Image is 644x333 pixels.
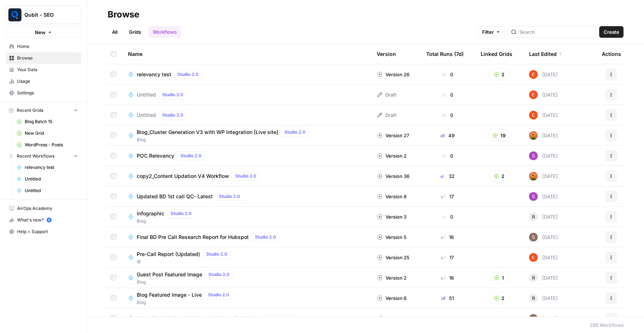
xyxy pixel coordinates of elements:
button: 19 [488,130,511,141]
img: o172sb5nyouclioljstuaq3tb2gj [529,151,538,160]
div: Draft [377,315,396,322]
a: InfographicStudio 2.0Blog [128,209,365,224]
div: Version 2 [377,152,407,159]
input: Search [519,28,593,36]
div: [DATE] [529,273,558,282]
div: 16 [426,233,469,241]
span: R [532,213,535,220]
div: Draft [377,111,396,119]
span: Blog [137,299,235,306]
button: Create [599,26,624,38]
span: Blog_Cluster Generation V3 with WP Integration [Live site] [137,129,278,136]
span: Untitled [25,187,78,194]
span: Settings [17,90,78,96]
div: Version 36 [377,172,409,180]
span: Studio 2.0 [284,129,305,135]
div: Version 2 [377,274,407,281]
span: Infographic [137,210,164,217]
span: Browse [17,55,78,61]
button: Workspace: Qubit - SEO [6,6,81,24]
div: Version 26 [377,71,409,78]
div: 0 [426,213,469,220]
span: Studio 2.0 [270,315,291,322]
span: Studio 2.0 [208,271,229,278]
div: [DATE] [529,253,558,262]
button: 2 [489,69,509,80]
button: Recent Grids [6,105,81,116]
a: Settings [6,87,81,99]
a: AirOps Academy [6,203,81,214]
img: ajf8yqgops6ssyjpn8789yzw4nvp [529,70,538,79]
div: Actions [602,44,621,64]
a: Updated BD 1st call QC- LatestStudio 2.0 [128,192,365,201]
div: Version [377,44,396,64]
button: 2 [489,170,509,182]
div: Total Runs (7d) [426,44,464,64]
a: WordPress - Posts [13,139,81,151]
a: UntitledStudio 2.0 [128,90,365,99]
span: Final BD Pre Call Research Report for Hubspot [137,233,249,241]
span: Pre-Call Report (Updated) [137,251,200,258]
a: Final BD Pre Call Research Report for HubspotStudio 2.0 [128,233,365,241]
div: [DATE] [529,233,558,241]
div: [DATE] [529,172,558,180]
span: R [532,295,535,302]
img: 9q91i6o64dehxyyk3ewnz09i3rac [529,172,538,180]
div: Version 27 [377,132,409,139]
button: New [6,27,81,38]
img: r1t4d3bf2vn6qf7wuwurvsp061ux [529,314,538,323]
div: [DATE] [529,294,558,302]
text: 5 [48,218,50,222]
span: Filter [482,28,494,36]
a: Untitled [13,185,81,196]
img: ajf8yqgops6ssyjpn8789yzw4nvp [529,253,538,262]
span: Help + Support [17,228,78,235]
button: What's new? 5 [6,214,81,226]
a: Usage [6,76,81,87]
span: Blog [137,218,198,224]
div: [DATE] [529,131,558,140]
button: Recent Workflows [6,151,81,162]
div: 49 [426,132,469,139]
img: ajf8yqgops6ssyjpn8789yzw4nvp [529,111,538,119]
span: Qubit - SEO [24,11,68,19]
a: Workflows [148,26,181,38]
a: Blog Featured Image - LiveStudio 2.0Blog [128,291,365,306]
span: AirOps Academy [17,205,78,212]
span: WordPress - Posts [25,142,78,148]
span: copy2_Content Updation V4 Workflow [137,172,229,180]
a: All [108,26,122,38]
div: Last Edited [529,44,563,64]
span: Studio 2.0 [219,193,240,200]
a: Grids [125,26,145,38]
div: 0 [426,152,469,159]
span: Recent Grids [17,107,43,114]
span: Blog Batch 15 [25,118,78,125]
div: [DATE] [529,111,558,119]
a: relevancy testStudio 2.0 [128,70,365,79]
span: Your Data [17,66,78,73]
span: Blog [137,137,312,143]
div: 18 [426,274,469,281]
span: Home [17,43,78,50]
span: IB [137,259,233,265]
div: Version 5 [377,233,407,241]
div: 0 [426,111,469,119]
div: 298 Workflows [590,321,624,329]
div: [DATE] [529,314,558,323]
button: 2 [489,292,509,304]
span: Studio 2.0 [177,71,199,78]
div: 0 [426,71,469,78]
span: Studio 2.0 [180,153,201,159]
div: Draft [377,91,396,98]
a: Blog Batch 15 [13,116,81,127]
div: Browse [108,9,139,20]
button: Filter [477,26,505,38]
div: [DATE] [529,212,558,221]
span: Untitled [137,91,156,98]
div: [DATE] [529,90,558,99]
span: Studio 2.0 [162,92,183,98]
img: Qubit - SEO Logo [8,8,21,21]
a: copy2_Content Updation V4 WorkflowStudio 2.0 [128,172,365,180]
span: New- Final BD Pre Call Research Report for Hubspot [137,315,264,322]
